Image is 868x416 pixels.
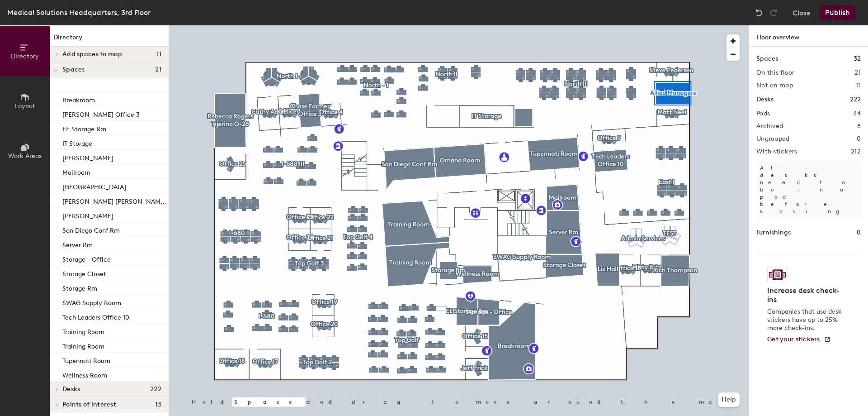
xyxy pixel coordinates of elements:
[62,108,140,119] p: [PERSON_NAME] Office 3
[62,181,126,191] p: [GEOGRAPHIC_DATA]
[857,123,861,130] h2: 8
[755,8,764,17] img: Undo
[756,135,790,143] h2: Ungrouped
[62,253,111,263] p: Storage - Office
[62,311,129,321] p: Tech Leaders Office 10
[62,369,107,379] p: Wellness Room
[857,135,861,143] h2: 0
[62,239,93,249] p: Server Rm
[856,82,861,89] h2: 11
[11,53,39,60] span: Directory
[150,386,161,393] span: 222
[718,392,740,407] button: Help
[62,94,95,104] p: Breakroom
[15,102,35,110] span: Layout
[62,195,167,206] p: [PERSON_NAME] [PERSON_NAME] O-26
[756,82,793,89] h2: Not on map
[62,296,121,307] p: SWAG Supply Room
[62,166,90,177] p: Mailroom
[7,7,151,18] div: Medical Solutions Headquarters, 3rd Floor
[62,66,85,73] span: Spaces
[820,5,855,20] button: Publish
[793,5,811,20] button: Close
[850,95,861,105] h1: 222
[50,33,169,47] h1: Directory
[853,110,861,117] h2: 34
[62,152,113,162] p: [PERSON_NAME]
[767,336,831,344] a: Get your stickers
[62,354,110,365] p: Tupennati Room
[756,228,791,238] h1: Furnishings
[62,210,113,220] p: [PERSON_NAME]
[62,51,123,58] span: Add spaces to map
[756,161,861,219] p: All desks need to be in a pod before saving
[749,25,868,47] h1: Floor overview
[62,282,97,292] p: Storage Rm
[767,267,788,282] img: Sticker logo
[62,386,80,393] span: Desks
[156,51,161,58] span: 11
[62,137,92,148] p: IT Storage
[756,148,797,155] h2: With stickers
[756,54,778,64] h1: Spaces
[62,401,116,408] span: Points of interest
[155,66,161,73] span: 21
[8,152,42,160] span: Work Areas
[62,123,106,133] p: EE Storage Rm
[756,123,783,130] h2: Archived
[767,286,844,304] h4: Increase desk check-ins
[62,268,106,278] p: Storage Closet
[767,335,820,343] span: Get your stickers
[851,148,861,155] h2: 212
[756,69,795,77] h2: On this floor
[854,69,861,77] h2: 21
[62,325,104,336] p: Training Room
[756,95,774,105] h1: Desks
[756,110,770,117] h2: Pods
[155,401,161,408] span: 13
[767,308,844,332] p: Companies that use desk stickers have up to 25% more check-ins.
[769,8,778,17] img: Redo
[62,224,120,234] p: San Diego Conf Rm
[62,340,104,350] p: Training Room
[857,228,861,238] h1: 0
[854,54,861,64] h1: 32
